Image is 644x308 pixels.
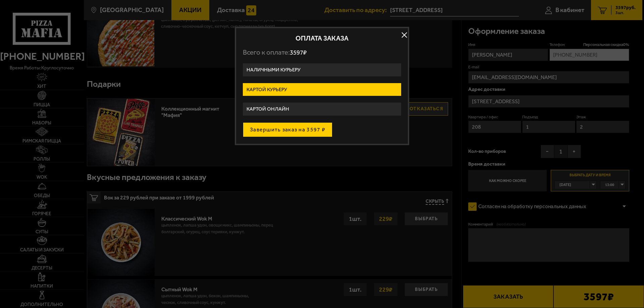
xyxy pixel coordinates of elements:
label: Наличными курьеру [243,63,401,76]
span: 3597 ₽ [290,49,307,56]
button: Завершить заказ на 3597 ₽ [243,122,332,137]
label: Картой курьеру [243,83,401,96]
h2: Оплата заказа [243,35,401,42]
p: Всего к оплате: [243,48,401,57]
label: Картой онлайн [243,103,401,116]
